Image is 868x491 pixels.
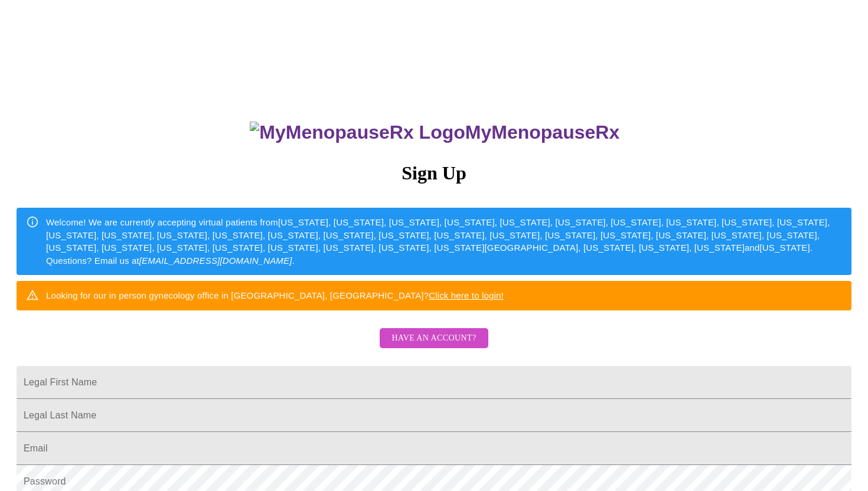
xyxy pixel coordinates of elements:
div: Looking for our in person gynecology office in [GEOGRAPHIC_DATA], [GEOGRAPHIC_DATA]? [46,284,504,306]
div: Welcome! We are currently accepting virtual patients from [US_STATE], [US_STATE], [US_STATE], [US... [46,211,842,271]
span: Have an account? [391,331,476,346]
a: Have an account? [377,341,491,351]
em: [EMAIL_ADDRESS][DOMAIN_NAME] [139,256,292,266]
h3: Sign Up [17,162,851,184]
img: MyMenopauseRx Logo [250,122,465,143]
button: Have an account? [380,328,488,349]
a: Click here to login! [429,290,504,300]
h3: MyMenopauseRx [18,122,852,143]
